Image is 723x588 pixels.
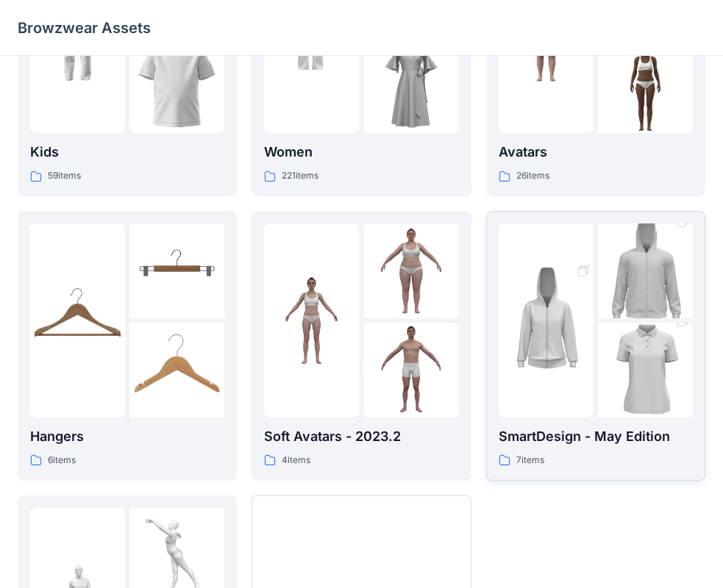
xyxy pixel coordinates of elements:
p: 4 items [282,453,310,468]
p: 221 items [282,168,318,184]
img: folder 3 [598,38,693,133]
a: folder 1folder 2folder 3Soft Avatars - 2023.24items [252,211,471,481]
p: Avatars [499,142,693,162]
img: folder 3 [598,299,693,442]
p: Soft Avatars - 2023.2 [264,426,458,447]
p: 26 items [516,168,549,184]
a: folder 1folder 2folder 3Hangers6items [18,211,237,481]
p: Browzwear Assets [18,18,151,38]
p: Kids [30,142,224,162]
p: Hangers [30,426,224,447]
p: 7 items [516,453,544,468]
img: folder 3 [129,38,224,133]
img: folder 1 [499,249,594,392]
p: 59 items [48,168,81,184]
p: Women [264,142,458,162]
img: folder 2 [363,223,458,318]
p: SmartDesign - May Edition [499,426,693,447]
img: folder 3 [363,323,458,417]
img: folder 2 [598,200,693,343]
img: folder 2 [129,223,224,318]
img: folder 1 [264,273,359,367]
a: folder 1folder 2folder 3SmartDesign - May Edition7items [486,211,705,481]
img: folder 3 [363,38,458,133]
img: folder 3 [129,323,224,417]
img: folder 1 [30,273,125,367]
p: 6 items [48,453,76,468]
